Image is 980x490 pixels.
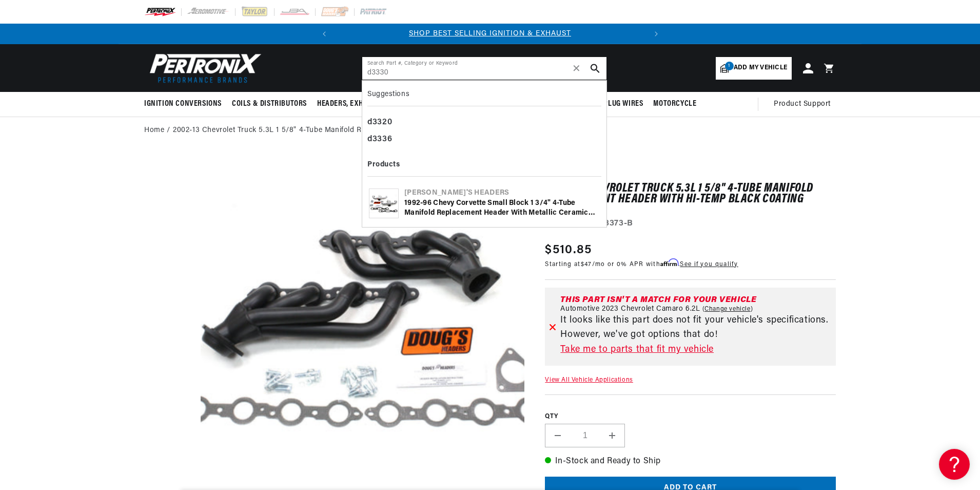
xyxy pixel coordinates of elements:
div: d3336 [367,131,601,148]
div: [PERSON_NAME]'s Headers [404,188,600,198]
div: Announcement [335,28,646,40]
span: Ignition Conversions [144,99,222,109]
media-gallery: Gallery Viewer [144,155,524,484]
span: $510.85 [545,241,592,259]
p: In-Stock and Ready to Ship [545,455,836,468]
div: 1992-96 Chevy Corvette Small Block 1 3/4" 4-Tube Manifold Replacement Header with Metallic Cerami... [404,198,600,218]
div: Suggestions [367,86,601,106]
a: Home [144,125,164,136]
span: 1 [725,62,734,70]
a: Change vehicle [702,305,753,313]
span: Spark Plug Wires [581,99,643,109]
button: Translation missing: en.sections.announcements.previous_announcement [314,24,335,44]
summary: Product Support [774,92,836,117]
div: d3320 [367,114,601,131]
summary: Spark Plug Wires [576,92,649,116]
p: Starting at /mo or 0% APR with . [545,259,738,269]
span: Coils & Distributors [232,99,307,109]
p: It looks like this part does not fit your vehicle's specifications. However, we've got options th... [560,313,832,343]
a: 1Add my vehicle [716,57,792,80]
div: Part Number: [545,217,836,231]
span: Motorcycle [653,99,696,109]
a: Take me to parts that fit my vehicle [560,343,832,357]
span: Automotive 2023 Chevrolet Camaro 6.2L [560,305,700,313]
span: Affirm [660,259,678,267]
nav: breadcrumbs [144,125,836,136]
summary: Coils & Distributors [227,92,312,116]
span: Product Support [774,99,831,110]
a: 2002-13 Chevrolet Truck 5.3L 1 5/8" 4-Tube Manifold Replacement Header with Hi-Temp Black Coating [173,125,525,136]
img: Pertronix [144,50,262,86]
label: QTY [545,412,836,421]
slideshow-component: Translation missing: en.sections.announcements.announcement_bar [119,24,861,44]
input: Search Part #, Category or Keyword [362,57,606,80]
a: SHOP BEST SELLING IGNITION & EXHAUST [409,30,571,37]
a: See if you qualify - Learn more about Affirm Financing (opens in modal) [680,261,738,268]
summary: Headers, Exhausts & Components [312,92,442,116]
button: search button [584,57,606,80]
summary: Motorcycle [648,92,701,116]
div: This part isn't a match for your vehicle [560,296,832,304]
span: $47 [581,261,592,268]
summary: Ignition Conversions [144,92,227,116]
span: Headers, Exhausts & Components [317,99,437,109]
a: View All Vehicle Applications [545,377,633,383]
strong: D3373-B [598,219,633,228]
div: 1 of 2 [335,28,646,40]
b: Products [367,161,400,168]
h1: 2002-13 Chevrolet Truck 5.3L 1 5/8" 4-Tube Manifold Replacement Header with Hi-Temp Black Coating [545,183,836,204]
span: Add my vehicle [734,63,787,73]
img: 1992-96 Chevy Corvette Small Block 1 3/4" 4-Tube Manifold Replacement Header with Metallic Cerami... [369,189,398,218]
button: Translation missing: en.sections.announcements.next_announcement [646,24,667,44]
